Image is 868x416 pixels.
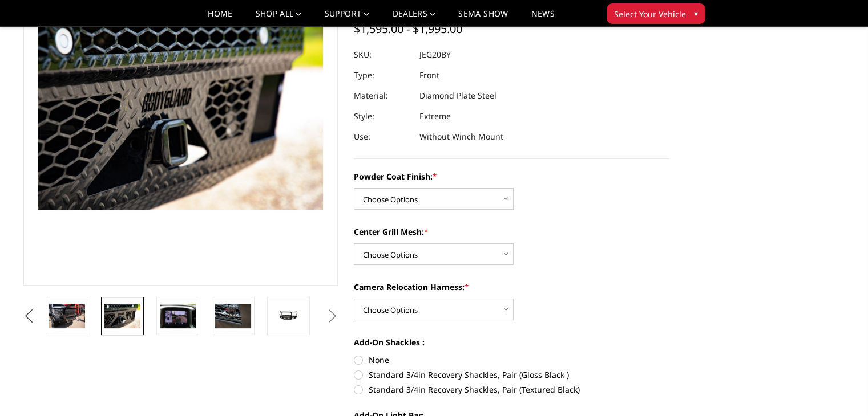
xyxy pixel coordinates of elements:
a: SEMA Show [458,10,508,26]
span: $1,595.00 - $1,995.00 [354,21,462,36]
img: 2020-2023 GMC Sierra 2500-3500 - FT Series - Extreme Front Bumper [49,304,85,328]
dd: Front [419,65,439,85]
dt: Type: [354,65,411,85]
a: Home [208,10,232,26]
dt: Use: [354,127,411,147]
dt: Material: [354,85,411,106]
a: shop all [256,10,302,26]
dd: Extreme [419,106,451,127]
button: Select Your Vehicle [607,3,705,24]
img: 2020-2023 GMC Sierra 2500-3500 - FT Series - Extreme Front Bumper [271,308,306,325]
label: Center Grill Mesh: [354,226,669,238]
a: Dealers [393,10,436,26]
dt: Style: [354,106,411,127]
img: 2020-2023 GMC Sierra 2500-3500 - FT Series - Extreme Front Bumper [215,304,251,328]
span: Select Your Vehicle [614,8,686,20]
label: Add-On Shackles : [354,336,669,348]
dd: Diamond Plate Steel [419,85,496,106]
label: None [354,354,669,366]
a: Support [325,10,370,26]
label: Standard 3/4in Recovery Shackles, Pair (Gloss Black ) [354,369,669,381]
label: Camera Relocation Harness: [354,281,669,293]
label: Powder Coat Finish: [354,170,669,182]
dd: JEG20BY [419,44,451,65]
img: Clear View Camera: Relocate your front camera and keep the functionality completely. [160,304,196,328]
span: ▾ [694,7,698,19]
label: Standard 3/4in Recovery Shackles, Pair (Textured Black) [354,384,669,395]
img: 2020-2023 GMC Sierra 2500-3500 - FT Series - Extreme Front Bumper [104,304,140,328]
dd: Without Winch Mount [419,127,503,147]
button: Previous [21,308,38,325]
dt: SKU: [354,44,411,65]
a: News [531,10,554,26]
button: Next [324,308,341,325]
